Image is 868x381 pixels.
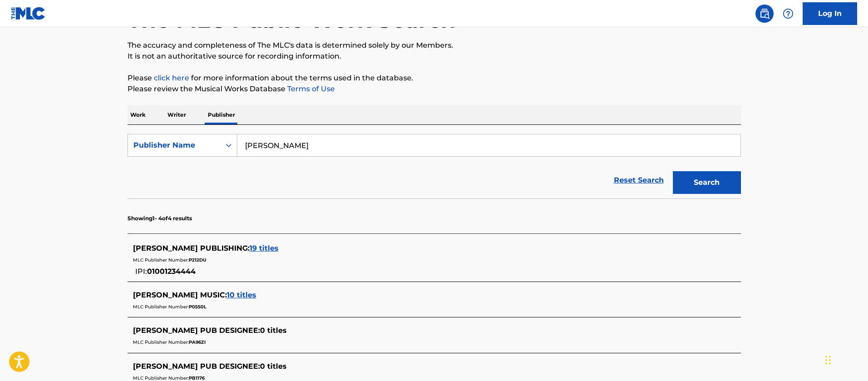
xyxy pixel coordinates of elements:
p: Showing 1 - 4 of 4 results [128,214,192,223]
img: help [783,8,794,19]
p: The accuracy and completeness of The MLC's data is determined solely by our Members. [128,40,741,51]
div: Drag [825,346,831,374]
p: Please review the Musical Works Database [128,84,741,94]
span: 0 titles [260,362,287,371]
img: MLC Logo [11,7,46,20]
p: It is not an authoritative source for recording information. [128,51,741,62]
span: 01001234444 [147,267,196,276]
p: Writer [165,105,189,124]
div: Publisher Name [133,140,215,151]
a: Terms of Use [285,84,335,93]
span: [PERSON_NAME] PUB DESIGNEE : [133,362,260,371]
span: MLC Publisher Number: [133,375,189,381]
span: [PERSON_NAME] PUBLISHING : [133,244,250,252]
a: Reset Search [609,170,668,190]
span: MLC Publisher Number: [133,304,189,310]
span: 0 titles [260,326,287,335]
div: Help [779,5,797,23]
span: [PERSON_NAME] PUB DESIGNEE : [133,326,260,335]
span: P212DU [189,257,206,263]
p: Publisher [205,105,238,124]
span: PA96ZI [189,339,206,345]
form: Search Form [128,134,741,198]
span: 10 titles [227,291,256,299]
iframe: Chat Widget [823,337,868,381]
a: Log In [803,2,857,25]
p: Please for more information about the terms used in the database. [128,73,741,84]
span: PB1176 [189,375,205,381]
a: click here [154,74,189,82]
span: P0550L [189,304,206,310]
span: [PERSON_NAME] MUSIC : [133,291,227,299]
p: Work [128,105,148,124]
span: MLC Publisher Number: [133,339,189,345]
span: 19 titles [250,244,279,252]
span: IPI: [135,267,147,276]
span: MLC Publisher Number: [133,257,189,263]
img: search [759,8,770,19]
a: Public Search [755,5,774,23]
button: Search [673,171,741,194]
